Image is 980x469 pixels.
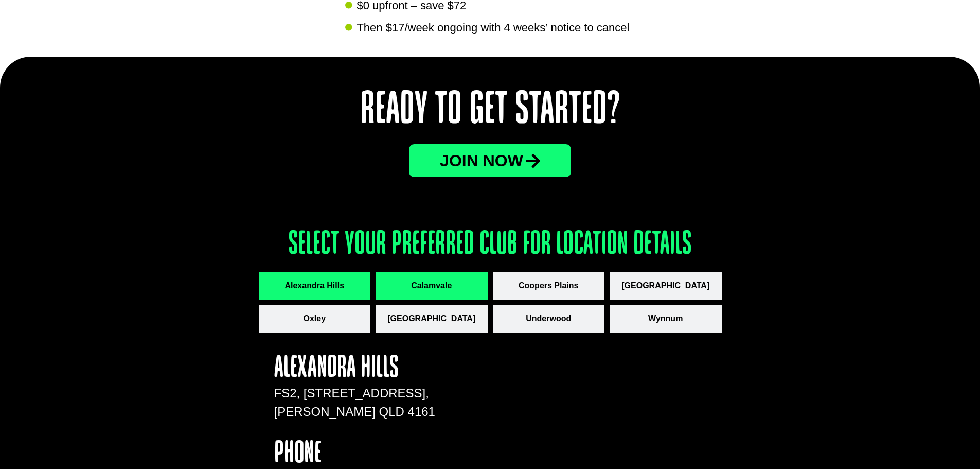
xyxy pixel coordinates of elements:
span: Then $17/week ongoing with 4 weeks’ notice to cancel [354,19,629,36]
h4: Alexandra Hills [274,353,437,384]
p: FS2, [STREET_ADDRESS], [PERSON_NAME] QLD 4161 [274,384,437,421]
span: Oxley [303,312,326,325]
span: Wynnum [648,312,683,325]
h2: Ready to Get Started? [259,88,722,134]
h3: Select your preferred club for location details [259,229,722,262]
span: [GEOGRAPHIC_DATA] [387,312,475,325]
span: Calamvale [411,280,452,292]
span: Alexandra Hills [284,280,344,292]
span: Underwood [526,312,571,325]
a: JOin now [409,144,571,177]
span: Coopers Plains [519,280,578,292]
span: [GEOGRAPHIC_DATA] [621,280,709,292]
span: JOin now [440,152,523,169]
